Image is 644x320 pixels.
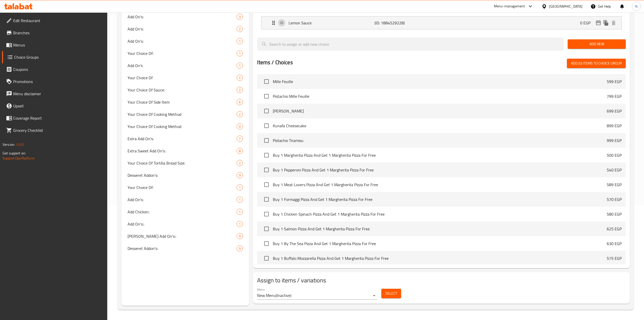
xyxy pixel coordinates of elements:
a: Grocery Checklist [2,124,108,136]
div: Desseret Addon's:9 [121,242,249,254]
span: Select choice [261,120,272,131]
span: Your Choice Of Tortilla Bread Size: [128,160,237,166]
span: 0 [237,124,243,129]
span: Menu disclaimer [13,91,103,97]
span: Add On's: [128,38,237,44]
span: Select [385,290,397,297]
span: Your Choice Of Cooking Method [128,111,237,117]
span: Upsell [13,103,103,109]
div: Add On's:3 [121,11,249,23]
div: Expand [261,17,621,29]
div: Choices [237,233,243,239]
span: Your Choice Of Sauce: [128,87,237,93]
span: Buy 1 Pepperoni Pizza And Get 1 Margherita Pizza For Free [273,167,606,173]
span: 2 [237,161,243,166]
span: Your Choice Of: [128,184,237,190]
a: Menus [2,39,108,51]
div: Your Choice Of Sauce:2 [121,84,249,96]
span: 9 [237,234,243,239]
p: 599 EGP [607,78,622,85]
div: Choices [237,172,243,178]
div: [PERSON_NAME] Add On's::9 [121,230,249,242]
span: Your Choice Of Cooking Method [128,123,237,130]
span: Buy 1 Meat Lovers Pizza And Get 1 Margherita Pizza For Free [273,182,606,188]
p: 699 EGP [607,108,622,114]
span: 9 [237,173,243,178]
input: search [257,38,564,51]
div: New Menu(Inactive) [257,292,377,300]
button: Add New [568,39,626,49]
span: Select choice [261,253,272,264]
div: Choices [237,26,243,32]
div: Choices [237,62,243,69]
div: Add On's1 [121,59,249,72]
div: Add On's:1 [121,35,249,47]
p: Lemon Sauce [289,20,374,26]
p: 575 EGP [607,255,622,261]
span: 2 [237,88,243,92]
div: Choices [237,221,243,227]
span: Pistachio Tiramisu [273,137,606,143]
span: 7 [237,136,243,141]
span: Buy 1 Margherita Pizza And Get 1 Margherita Pizza For Free [273,152,606,158]
button: Select [381,289,401,298]
div: Your Choice Of Side Item6 [121,96,249,108]
div: Choices [237,38,243,44]
div: Extra Sweet Add On's:8 [121,145,249,157]
span: Extra Add On's: [128,136,237,142]
span: 8 [237,149,243,153]
div: Your Choice Of:1 [121,181,249,194]
a: Upsell [2,100,108,112]
span: Select choice [261,106,272,116]
div: Choices [237,160,243,166]
div: Your Choice Of:1 [121,47,249,59]
p: 630 EGP [607,241,622,247]
p: 625 EGP [607,226,622,232]
h2: Items / Choices [257,59,293,66]
span: Select choice [261,150,272,161]
span: Coupons [13,66,103,72]
p: 999 EGP [607,137,622,143]
span: Buy 1 Buffalo Mozzarella Pizza And Get 1 Margherita Pizza For Free [273,255,606,261]
a: Edit Restaurant [2,14,108,27]
p: 500 EGP [607,152,622,158]
span: 3 [237,14,243,19]
span: Select choice [261,76,272,87]
div: Choices [237,209,243,215]
span: [PERSON_NAME] [273,108,606,114]
p: 799 EGP [607,93,622,99]
span: Select choice [261,165,272,175]
span: 9 [237,246,243,251]
div: Choices [237,75,243,81]
span: Mille Feuille [273,78,606,85]
a: Branches [2,27,108,39]
span: Get support on: [3,150,26,156]
span: N [635,4,637,9]
button: duplicate [602,19,610,27]
span: Add On's:: [128,221,237,227]
a: Menu disclaimer [2,88,108,100]
span: Buy 1 By The Sea Pizza And Get 1 Margherita Pizza For Free [273,241,606,247]
span: Select choice [261,194,272,205]
span: Edit Restaurant [13,18,103,24]
span: Add (0) items to choice group [571,60,622,67]
div: Your Choice Of Tortilla Bread Size:2 [121,157,249,169]
div: Choices [237,50,243,56]
span: 1 [237,197,243,202]
span: 2 [237,27,243,31]
div: Add Chicken:1 [121,206,249,218]
span: Your Choice Of Side Item [128,99,237,105]
div: Choices [237,111,243,117]
span: Add On's: [128,197,237,203]
span: Kunafa Cheesecake [273,123,606,129]
span: Buy 1 Chicken Spinach Pizza And Get 1 Margherita Pizza For Free [273,211,606,217]
span: Buy 1 Formaggi Pizza And Get 1 Margherita Pizza For Free [273,196,606,202]
span: Branches [13,30,103,36]
span: Select choice [261,223,272,234]
span: Coverage Report [13,115,103,121]
div: Add On's:2 [121,23,249,35]
p: 570 EGP [607,196,622,202]
div: Extra Add On's:7 [121,133,249,145]
span: Desseret Addon's: [128,245,237,251]
div: Your Choice Of Cooking Method0 [121,120,249,133]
